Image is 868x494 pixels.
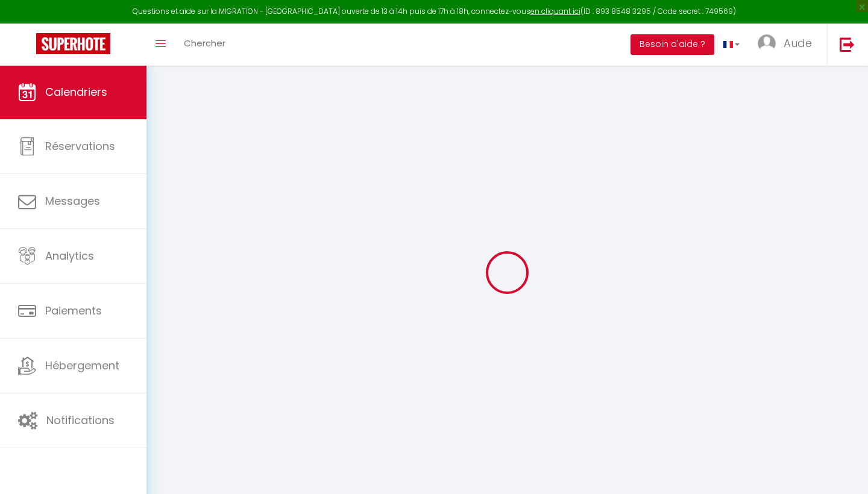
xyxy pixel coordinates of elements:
span: Paiements [45,303,102,318]
span: Notifications [46,413,115,428]
span: Messages [45,193,100,208]
span: Hébergement [45,358,119,373]
a: Chercher [175,23,234,66]
a: ... Aude [749,23,827,66]
span: Réservations [45,139,115,154]
img: Super Booking [36,33,110,54]
span: Calendriers [45,84,107,99]
a: en cliquant ici [530,6,580,16]
img: ... [758,34,776,52]
span: Aude [784,36,812,51]
span: Chercher [184,37,225,49]
img: logout [840,37,855,52]
button: Besoin d'aide ? [631,34,714,55]
span: Analytics [45,248,94,263]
